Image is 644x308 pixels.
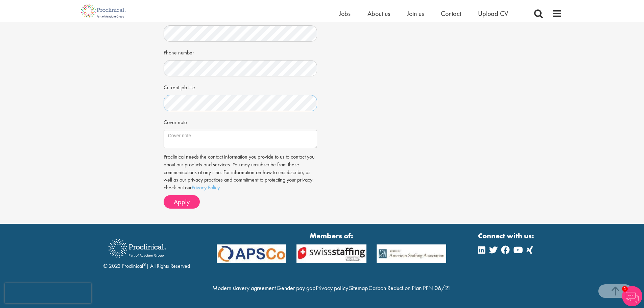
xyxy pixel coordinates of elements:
button: Apply [164,195,200,209]
div: © 2023 Proclinical | All Rights Reserved [103,234,190,270]
span: Apply [174,197,190,206]
a: Jobs [339,9,351,18]
a: Privacy Policy [192,184,219,191]
label: Cover note [164,116,187,126]
a: Carbon Reduction Plan PPN 06/21 [368,284,451,292]
a: Modern slavery agreement [212,284,276,292]
strong: Members of: [217,231,447,241]
a: Join us [407,9,424,18]
a: Contact [441,9,461,18]
p: Proclinical needs the contact information you provide to us to contact you about our products and... [164,153,317,192]
a: Sitemap [349,284,368,292]
a: Privacy policy [316,284,348,292]
label: Current job title [164,81,195,92]
iframe: reCAPTCHA [5,283,91,303]
img: APSCo [291,244,372,263]
span: 1 [622,286,628,292]
a: About us [367,9,390,18]
a: Gender pay gap [277,284,315,292]
strong: Connect with us: [478,231,535,241]
label: Phone number [164,47,194,57]
a: Upload CV [478,9,508,18]
img: APSCo [372,244,452,263]
sup: ® [143,262,146,267]
img: Chatbot [622,286,642,306]
img: Proclinical Recruitment [103,234,171,262]
img: APSCo [212,244,292,263]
